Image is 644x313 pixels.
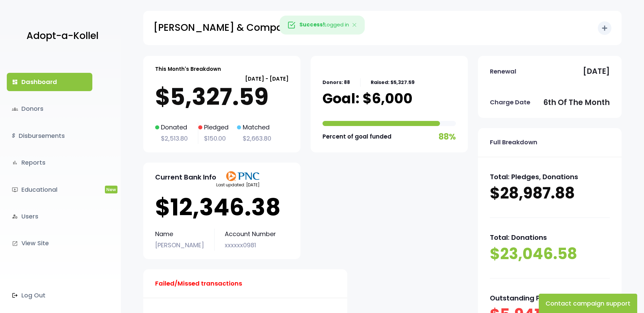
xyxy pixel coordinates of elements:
button: add [598,21,611,35]
p: Goal: $6,000 [323,90,412,107]
span: groups [12,106,18,112]
a: Adopt-a-Kollel [23,20,98,53]
a: ondemand_videoEducationalNew [7,181,92,199]
i: $ [12,131,15,141]
p: [DATE] [583,65,610,78]
p: 6th of the month [543,96,610,109]
p: Current Bank Info [155,171,216,183]
i: launch [12,241,18,247]
p: xxxxxx0981 [225,240,276,251]
p: $2,663.80 [237,133,271,144]
p: $5,327.59 [155,83,289,110]
button: Close [345,16,365,34]
a: launchView Site [7,234,92,252]
p: This Month's Breakdown [155,64,221,74]
a: bar_chartReports [7,153,92,172]
p: $150.00 [198,133,228,144]
p: Percent of goal funded [323,131,391,142]
p: Donors: 88 [323,78,350,87]
i: add [601,24,609,32]
p: 88% [439,129,456,144]
p: Full Breakdown [490,137,537,148]
i: dashboard [12,79,18,85]
p: Renewal [490,66,516,77]
a: Log Out [7,286,92,305]
span: New [105,186,117,193]
div: Logged in [279,16,365,35]
p: Account Number [225,229,276,239]
p: $2,513.80 [155,133,188,144]
p: [DATE] - [DATE] [155,74,289,83]
a: $Disbursements [7,127,92,145]
p: Total: Pledges, Donations [490,171,610,183]
p: Charge Date [490,97,530,108]
p: Last updated: [DATE] [216,181,260,189]
p: $23,046.58 [490,244,610,265]
p: [PERSON_NAME] [155,240,204,251]
p: $28,987.88 [490,183,610,204]
p: Pledged [198,122,228,133]
a: manage_accountsUsers [7,207,92,226]
p: Name [155,229,204,239]
button: Contact campaign support [539,294,637,313]
p: [PERSON_NAME] & Company [153,19,294,36]
p: Matched [237,122,271,133]
a: groupsDonors [7,100,92,118]
img: PNClogo.svg [226,171,260,181]
i: bar_chart [12,160,18,166]
p: Donated [155,122,188,133]
p: Failed/Missed transactions [155,278,242,289]
i: ondemand_video [12,187,18,193]
a: dashboardDashboard [7,73,92,91]
strong: Success! [299,21,325,28]
p: Adopt-a-Kollel [26,27,98,44]
p: Raised: $5,327.59 [371,78,415,87]
i: manage_accounts [12,213,18,220]
p: Total: Donations [490,231,610,244]
p: Outstanding Pledges [490,292,610,304]
p: $12,346.38 [155,194,289,221]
